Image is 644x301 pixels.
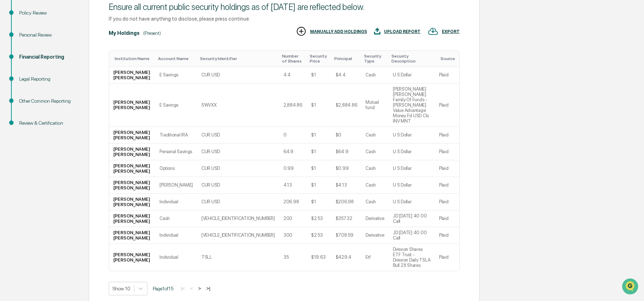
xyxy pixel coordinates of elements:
[179,285,187,291] button: |<
[279,67,307,84] td: 4.4
[331,160,362,177] td: $0.99
[71,120,86,126] span: Pylon
[155,194,197,210] td: Individual
[307,67,331,84] td: $1
[307,194,331,210] td: $1
[389,210,435,227] td: JD [DATE] 40.00 Call
[310,29,367,34] div: MANUALLY ADD HOLDINGS
[109,177,155,194] td: [PERSON_NAME] [PERSON_NAME]
[361,84,389,127] td: Mutual fund
[331,227,362,244] td: $708.59
[19,75,77,83] div: Legal Reporting
[435,127,459,144] td: Plaid
[197,144,279,160] td: CUR:USD
[155,177,197,194] td: [PERSON_NAME]
[155,210,197,227] td: Cash
[307,127,331,144] td: $1
[109,67,155,84] td: [PERSON_NAME] [PERSON_NAME]
[374,26,380,37] img: UPLOAD REPORT
[364,54,386,64] div: Toggle SortBy
[197,127,279,144] td: CUR:USD
[440,56,456,61] div: Toggle SortBy
[197,160,279,177] td: CUR:USD
[435,84,459,127] td: Plaid
[155,244,197,271] td: Individual
[19,53,77,61] div: Financial Reporting
[4,87,49,100] a: 🖐️Preclearance
[435,194,459,210] td: Plaid
[334,56,359,61] div: Toggle SortBy
[442,29,460,34] div: EXPORT
[361,244,389,271] td: Etf
[307,210,331,227] td: $2.53
[361,144,389,160] td: Cash
[331,84,362,127] td: $2,884.86
[435,177,459,194] td: Plaid
[384,29,421,34] div: UPLOAD REPORT
[109,2,460,12] div: Ensure all current public security holdings as of [DATE] are reflected below.
[197,84,279,127] td: SWVXX
[279,244,307,271] td: 35
[109,160,155,177] td: [PERSON_NAME] [PERSON_NAME]
[621,278,640,297] iframe: Open customer support
[155,127,197,144] td: Traditional IRA
[153,286,173,291] span: Page 1 of 15
[435,144,459,160] td: Plaid
[279,84,307,127] td: 2,884.86
[361,194,389,210] td: Cash
[109,144,155,160] td: [PERSON_NAME] [PERSON_NAME]
[279,127,307,144] td: 0
[197,244,279,271] td: TSLL
[197,227,279,244] td: [VEHICLE_IDENTIFICATION_NUMBER]
[197,194,279,210] td: CUR:USD
[331,177,362,194] td: $4.13
[307,160,331,177] td: $1
[7,54,20,67] img: 1746055101610-c473b297-6a78-478c-a979-82029cc54cd1
[4,100,48,113] a: 🔎Data Lookup
[19,31,77,39] div: Personal Review
[279,194,307,210] td: 206.98
[435,227,459,244] td: Plaid
[197,67,279,84] td: CUR:USD
[331,194,362,210] td: $206.98
[307,244,331,271] td: $19.63
[361,177,389,194] td: Cash
[52,90,57,96] div: 🗄️
[307,144,331,160] td: $1
[7,90,13,96] div: 🖐️
[435,67,459,84] td: Plaid
[279,210,307,227] td: 200
[197,210,279,227] td: [VEHICLE_IDENTIFICATION_NUMBER]
[389,244,435,271] td: Direxion Shares ETF Trust - Direxion Daily TSLA Bull 2X Shares
[389,84,435,127] td: [PERSON_NAME] [PERSON_NAME] Family Of Funds - [PERSON_NAME] Value Advantage Money Fd USD Cls INV MNT
[307,84,331,127] td: $1
[331,127,362,144] td: $0
[389,227,435,244] td: JD [DATE] 40.00 Call
[389,127,435,144] td: U S Dollar
[158,56,194,61] div: Toggle SortBy
[109,127,155,144] td: [PERSON_NAME] [PERSON_NAME]
[109,210,155,227] td: [PERSON_NAME] [PERSON_NAME]
[389,177,435,194] td: U S Dollar
[109,30,140,36] div: My Holdings
[7,15,129,26] p: How can we help?
[155,67,197,84] td: E Savings
[196,285,203,291] button: >
[361,127,389,144] td: Cash
[109,227,155,244] td: [PERSON_NAME] [PERSON_NAME]
[435,210,459,227] td: Plaid
[50,120,86,126] a: Powered byPylon
[155,227,197,244] td: Individual
[14,90,46,97] span: Preclearance
[14,103,45,110] span: Data Lookup
[197,177,279,194] td: CUR:USD
[331,244,362,271] td: $429.4
[109,194,155,210] td: [PERSON_NAME] [PERSON_NAME]
[143,30,161,36] div: (Present)
[109,16,460,22] div: If you do not have anything to disclose, please press continue.
[279,160,307,177] td: 0.99
[19,119,77,127] div: Review & Certification
[361,67,389,84] td: Cash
